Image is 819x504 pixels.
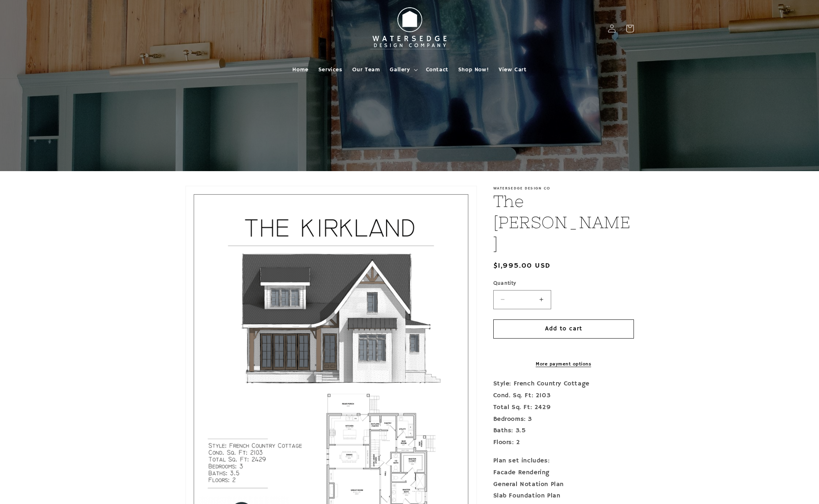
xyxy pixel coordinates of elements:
p: Watersedge Design Co [493,186,634,191]
span: Contact [426,66,448,73]
span: Services [318,66,342,73]
summary: Gallery [385,61,421,78]
label: Quantity [493,280,634,288]
span: Home [292,66,308,73]
h1: The [PERSON_NAME] [493,191,634,254]
div: Facade Rendering [493,467,634,479]
span: $1,995.00 USD [493,260,551,271]
p: Style: French Country Cottage Cond. Sq. Ft: 2103 Total Sq. Ft: 2429 Bedrooms: 3 Baths: 3.5 Floors: 2 [493,378,634,449]
div: Slab Foundation Plan [493,490,634,502]
a: Services [313,61,347,78]
a: More payment options [493,361,634,368]
button: Add to cart [493,319,634,339]
div: General Notation Plan [493,479,634,491]
img: Watersedge Design Co [365,3,455,54]
span: Gallery [390,66,410,73]
a: Contact [421,61,453,78]
a: Home [287,61,313,78]
span: Shop Now! [458,66,489,73]
a: Our Team [347,61,385,78]
span: Our Team [352,66,380,73]
span: View Cart [499,66,526,73]
a: View Cart [494,61,531,78]
a: Shop Now! [453,61,494,78]
div: Plan set includes: [493,455,634,467]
